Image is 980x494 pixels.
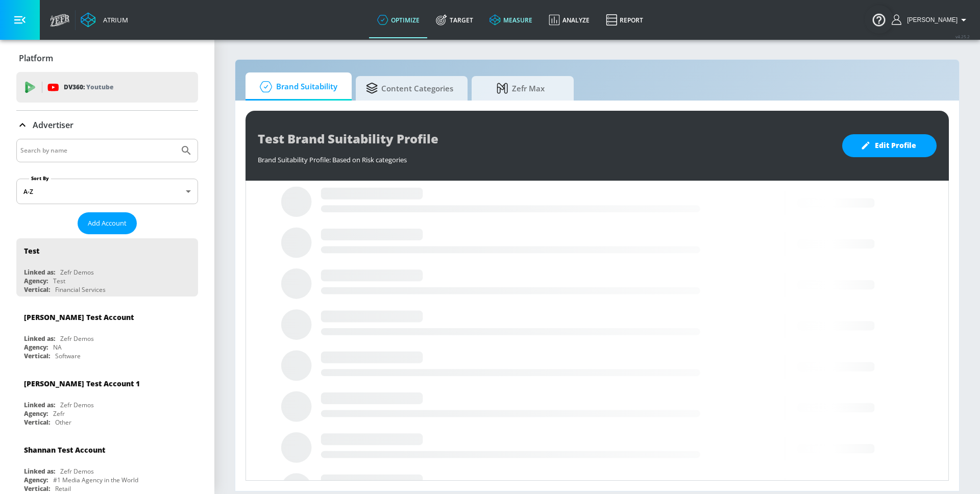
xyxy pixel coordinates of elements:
div: Agency: [24,277,48,285]
div: Vertical: [24,418,50,427]
div: Zefr Demos [60,268,94,277]
a: measure [481,2,541,38]
div: TestLinked as:Zefr DemosAgency:TestVertical:Financial Services [16,238,198,297]
div: [PERSON_NAME] Test Account 1 [24,379,140,388]
button: [PERSON_NAME] [892,14,970,26]
div: Vertical: [24,484,50,493]
div: DV360: Youtube [16,72,198,103]
p: DV360: [64,82,113,93]
div: Zefr Demos [60,467,94,476]
span: Content Categories [366,76,453,101]
div: Retail [55,484,71,493]
div: Linked as: [24,401,55,409]
p: Advertiser [33,119,73,131]
div: [PERSON_NAME] Test Account 1Linked as:Zefr DemosAgency:ZefrVertical:Other [16,371,198,429]
div: Brand Suitability Profile: Based on Risk categories [258,150,832,164]
div: Agency: [24,343,48,352]
div: Test [24,246,39,256]
div: Platform [16,44,198,72]
div: Zefr Demos [60,334,94,343]
div: NA [53,343,62,352]
div: Atrium [99,15,128,24]
label: Sort By [29,175,51,182]
div: Test [53,277,65,285]
a: Report [598,2,651,38]
div: #1 Media Agency in the World [53,476,138,484]
div: Linked as: [24,334,55,343]
div: Agency: [24,409,48,418]
div: Zefr Demos [60,401,94,409]
div: Other [55,418,71,427]
span: Brand Suitability [256,75,337,99]
span: Edit Profile [863,139,916,152]
div: Vertical: [24,352,50,360]
div: Financial Services [55,285,106,294]
div: Linked as: [24,268,55,277]
div: [PERSON_NAME] Test Account [24,312,134,322]
span: Zefr Max [482,76,559,101]
button: Edit Profile [842,134,937,157]
div: Linked as: [24,467,55,476]
div: Advertiser [16,111,198,139]
button: Open Resource Center [865,5,893,34]
p: Platform [19,53,53,64]
div: [PERSON_NAME] Test AccountLinked as:Zefr DemosAgency:NAVertical:Software [16,305,198,363]
div: Zefr [53,409,65,418]
a: Atrium [81,12,128,28]
input: Search by name [20,144,175,157]
div: Software [55,352,81,360]
div: Shannan Test Account [24,445,105,455]
span: Add Account [88,217,127,229]
a: Analyze [541,2,598,38]
div: A-Z [16,179,198,204]
p: Youtube [86,82,113,92]
span: login as: humberto.barrera@zefr.com [903,16,958,23]
button: Add Account [78,212,137,234]
a: Target [428,2,481,38]
a: optimize [369,2,428,38]
span: v 4.25.2 [955,34,970,39]
div: Vertical: [24,285,50,294]
div: Agency: [24,476,48,484]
